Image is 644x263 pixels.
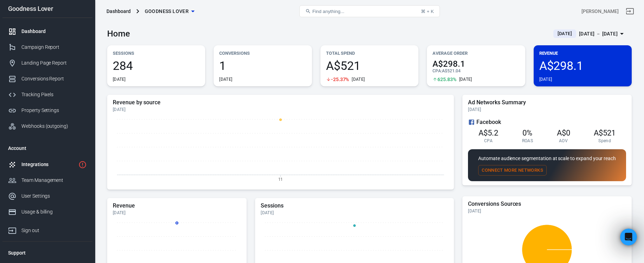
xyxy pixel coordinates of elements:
div: [DATE] [468,107,626,112]
a: Sign out [2,220,92,238]
span: A$5.2 [479,129,498,137]
div: Account id: m2kaqM7f [581,8,619,15]
span: A$0 [557,129,570,137]
div: [DATE] [261,210,448,216]
p: Automate audience segmentation at scale to expand your reach [478,155,616,162]
span: 1 [219,60,306,72]
span: Find anything... [312,9,344,14]
div: Sign out [21,227,87,234]
span: A$521 [326,60,413,72]
span: A$521 [594,129,616,137]
li: Account [2,140,92,157]
span: 625.83% [437,77,456,82]
a: Conversions Report [2,71,92,87]
span: CPA [484,138,493,144]
h3: Home [107,29,130,39]
button: Goodness Lover [142,5,197,18]
li: Support [2,244,92,261]
div: [DATE] [219,77,232,82]
a: Usage & billing [2,204,92,220]
button: Find anything...⌘ + K [299,5,440,17]
span: A$521.04 [442,68,461,73]
div: Team Management [21,177,87,184]
div: [DATE] [459,77,472,82]
h5: Ad Networks Summary [468,99,626,106]
span: 0% [522,129,532,137]
div: Property Settings [21,107,87,114]
span: Goodness Lover [145,7,189,16]
p: Average Order [432,50,519,57]
div: [DATE] － [DATE] [579,29,618,38]
div: Campaign Report [21,44,87,51]
div: Goodness Lover [2,6,92,12]
button: [DATE][DATE] － [DATE] [548,28,632,40]
div: Usage & billing [21,208,87,216]
div: Dashboard [21,28,87,35]
div: ⌘ + K [421,9,434,14]
span: CPA : [432,68,442,73]
svg: 1 networks not verified yet [78,160,87,169]
div: [DATE] [113,77,126,82]
span: AOV [559,138,568,144]
a: Team Management [2,172,92,188]
a: User Settings [2,188,92,204]
div: User Settings [21,192,87,200]
p: Sessions [113,50,200,57]
span: A$298.1 [539,60,626,72]
a: Integrations [2,157,92,172]
p: Conversions [219,50,306,57]
span: Spend [598,138,611,144]
a: Tracking Pixels [2,87,92,103]
p: Revenue [539,50,626,57]
div: [DATE] [352,77,365,82]
div: Landing Page Report [21,59,87,67]
a: Campaign Report [2,39,92,55]
div: [DATE] [113,210,241,216]
tspan: 11 [278,177,283,182]
h5: Revenue by source [113,99,448,106]
span: 284 [113,60,200,72]
div: [DATE] [113,107,448,112]
a: Landing Page Report [2,55,92,71]
div: Conversions Report [21,75,87,83]
span: ROAS [522,138,533,144]
span: -25.37% [331,77,349,82]
div: Webhooks (outgoing) [21,123,87,130]
span: [DATE] [555,30,575,37]
div: Dashboard [106,8,131,15]
div: Integrations [21,161,76,168]
svg: Facebook Ads [468,118,475,126]
div: [DATE] [468,208,626,214]
h5: Revenue [113,202,241,209]
a: Dashboard [2,24,92,39]
iframe: Intercom live chat [620,229,637,245]
a: Webhooks (outgoing) [2,118,92,134]
button: Connect More Networks [478,165,547,176]
div: Facebook [468,118,626,126]
span: A$298.1 [432,60,519,68]
h5: Sessions [261,202,448,209]
div: [DATE] [539,77,552,82]
div: Tracking Pixels [21,91,87,98]
a: Property Settings [2,103,92,118]
h5: Conversions Sources [468,200,626,208]
p: Total Spend [326,50,413,57]
a: Sign out [622,3,638,20]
